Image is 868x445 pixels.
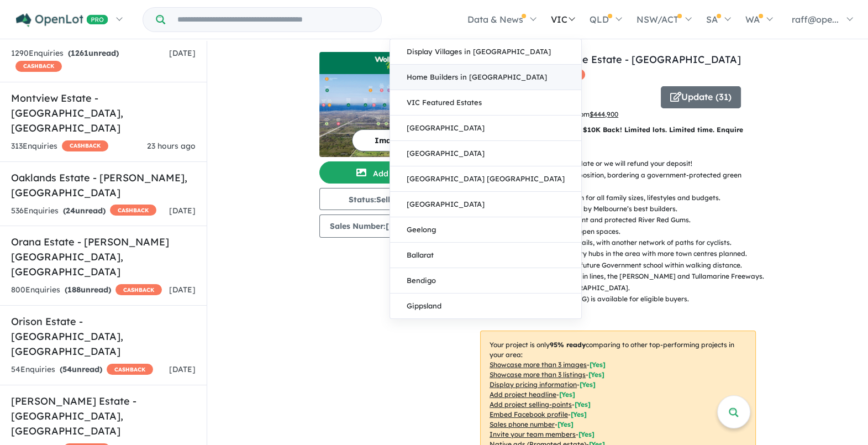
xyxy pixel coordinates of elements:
u: $ 444,900 [590,110,618,118]
h5: Montview Estate - [GEOGRAPHIC_DATA] , [GEOGRAPHIC_DATA] [11,91,196,135]
u: Embed Facebook profile [490,410,568,418]
a: Display Villages in [GEOGRAPHIC_DATA] [390,39,581,65]
a: [GEOGRAPHIC_DATA] [390,192,581,217]
h5: Orana Estate - [PERSON_NAME][GEOGRAPHIC_DATA] , [GEOGRAPHIC_DATA] [11,234,196,279]
span: [DATE] [169,364,196,374]
div: 54 Enquir ies [11,363,153,376]
a: VIC Featured Estates [390,90,581,116]
a: [PERSON_NAME] Rise Estate - [GEOGRAPHIC_DATA] [480,53,741,66]
p: - Education for all levels, with a future Government school within walking distance. [480,260,765,271]
span: 1261 [71,48,88,58]
input: Try estate name, suburb, builder or developer [167,8,379,32]
p: - A range of blocks up to 600sqm for all family sizes, lifestyles and budgets. [480,192,765,203]
strong: ( unread) [68,48,119,58]
p: - Established treescape of ancient and protected River Red Gums. [480,214,765,226]
p: - A community in a very unique position, bordering a government-protected green wedge. [480,170,765,192]
p: - Over 8 hectares of parks and open spaces. [480,226,765,237]
button: Add images [319,161,457,184]
h5: Oaklands Estate - [PERSON_NAME] , [GEOGRAPHIC_DATA] [11,170,196,200]
span: CASHBACK [15,61,62,72]
u: Showcase more than 3 listings [490,370,586,379]
a: Wollert Rise Estate - Wollert LogoWollert Rise Estate - Wollert [319,52,457,157]
span: 54 [62,364,72,374]
div: 800 Enquir ies [11,284,162,297]
div: 1290 Enquir ies [11,47,169,74]
span: [ Yes ] [575,400,591,409]
u: Invite your team members [490,430,576,438]
span: [ Yes ] [559,390,575,399]
button: Update (31) [661,86,741,108]
p: - A range of retail and community hubs in the area with more town centres planned. [480,248,765,259]
span: 24 [66,206,75,216]
span: [ Yes ] [588,370,604,379]
p: - All just 30kms from the [GEOGRAPHIC_DATA]. [480,282,765,294]
b: 95 % ready [550,341,586,349]
u: Add project headline [490,390,556,399]
span: CASHBACK [110,205,156,216]
span: [ Yes ] [580,380,596,389]
span: [ Yes ] [578,430,595,438]
strong: ( unread) [65,285,111,295]
span: [ Yes ] [557,420,574,428]
img: Openlot PRO Logo White [16,13,108,27]
u: Showcase more than 3 images [490,360,587,369]
span: [DATE] [169,285,196,295]
strong: ( unread) [63,206,106,216]
p: - First Home Owners Grant (FHOG) is available for eligible buyers. [480,294,765,305]
strong: ( unread) [60,364,102,374]
div: 313 Enquir ies [11,140,108,153]
a: Ballarat [390,243,581,268]
span: [ Yes ] [571,410,587,418]
p: - Stage 10 and 11 Now Selling! [480,147,765,158]
img: Wollert Rise Estate - Wollert Logo [324,56,453,70]
p: - Guaranteed fixed settlement date or we will refund your deposit! [480,158,765,169]
p: - Including designer townhomes by Melbourne’s best builders. [480,203,765,214]
p: - An easy commute, with two train lines, the [PERSON_NAME] and Tullamarine Freeways. [480,271,765,282]
a: [GEOGRAPHIC_DATA] [390,116,581,141]
u: Display pricing information [490,380,577,389]
span: [DATE] [169,48,196,58]
span: 188 [67,285,81,295]
a: Bendigo [390,268,581,294]
span: CASHBACK [107,364,153,375]
span: [ Yes ] [590,360,606,369]
u: Sales phone number [490,420,555,428]
img: Wollert Rise Estate - Wollert [319,74,457,157]
span: CASHBACK [62,140,108,151]
h5: [PERSON_NAME] Estate - [GEOGRAPHIC_DATA] , [GEOGRAPHIC_DATA] [11,394,196,438]
a: [GEOGRAPHIC_DATA] [GEOGRAPHIC_DATA] [390,166,581,192]
span: raff@ope... [792,14,839,25]
p: - Over 6 kilometres of walking trails, with another network of paths for cyclists. [480,237,765,248]
h5: Orison Estate - [GEOGRAPHIC_DATA] , [GEOGRAPHIC_DATA] [11,314,196,359]
p: LIMITED OFFER: $10K Down, $10K Back! Limited lots. Limited time. Enquire now! [480,124,756,147]
button: Sales Number:[PHONE_NUMBER] [319,214,471,238]
button: Status:Selling Now [319,188,457,210]
div: 536 Enquir ies [11,205,156,218]
a: Geelong [390,217,581,243]
span: [DATE] [169,206,196,216]
span: CASHBACK [115,284,162,295]
button: Image order (16) [352,129,463,151]
a: [GEOGRAPHIC_DATA] [390,141,581,166]
u: Add project selling-points [490,400,572,409]
a: Gippsland [390,294,581,318]
a: Home Builders in [GEOGRAPHIC_DATA] [390,65,581,90]
span: 23 hours ago [147,141,196,151]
